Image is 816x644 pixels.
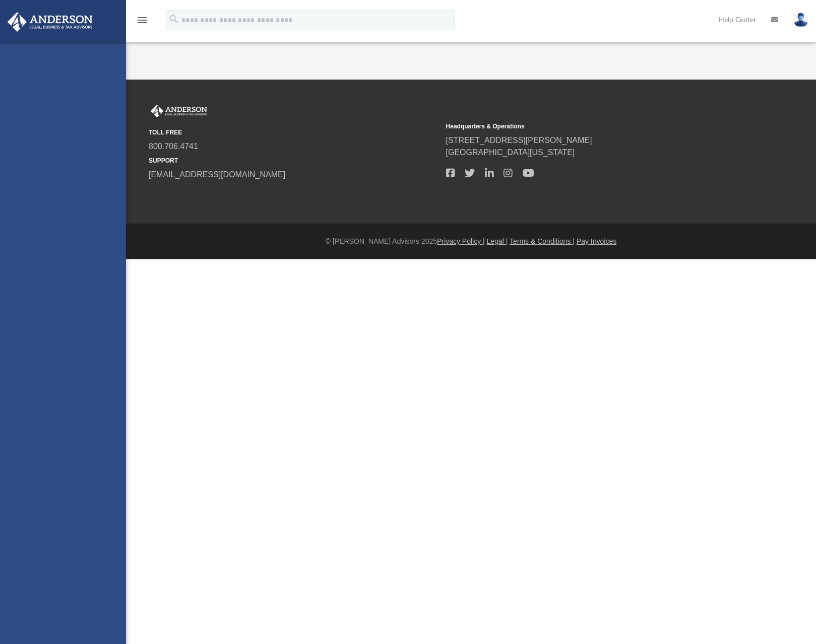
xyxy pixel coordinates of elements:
a: menu [136,19,148,26]
a: Pay Invoices [577,237,616,245]
small: Headquarters & Operations [446,122,736,131]
a: [EMAIL_ADDRESS][DOMAIN_NAME] [149,170,285,179]
a: Privacy Policy | [437,237,485,245]
a: 800.706.4741 [149,142,198,151]
a: Terms & Conditions | [510,237,575,245]
img: Anderson Advisors Platinum Portal [5,12,96,32]
i: search [168,14,179,25]
a: Legal | [487,237,508,245]
div: © [PERSON_NAME] Advisors 2025 [126,236,816,247]
a: [GEOGRAPHIC_DATA][US_STATE] [446,148,575,157]
img: Anderson Advisors Platinum Portal [149,105,209,118]
small: TOLL FREE [149,128,439,137]
small: SUPPORT [149,156,439,165]
i: menu [136,14,148,26]
img: User Pic [793,13,808,27]
a: [STREET_ADDRESS][PERSON_NAME] [446,136,592,145]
